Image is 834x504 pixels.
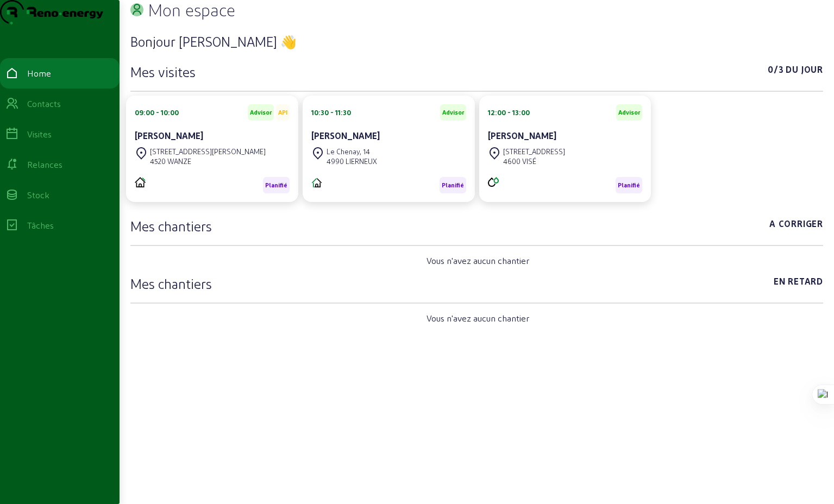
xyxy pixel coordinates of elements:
h3: Mes chantiers [130,217,212,235]
div: 4990 LIERNEUX [327,156,377,166]
div: [STREET_ADDRESS][PERSON_NAME] [150,147,266,156]
cam-card-title: [PERSON_NAME] [488,130,556,141]
span: Advisor [442,109,464,116]
div: 4520 WANZE [150,156,266,166]
span: Planifié [442,181,464,189]
div: Contacts [27,97,61,110]
div: Le Chenay, 14 [327,147,377,156]
div: 09:00 - 10:00 [135,108,179,117]
h3: Bonjour [PERSON_NAME] 👋 [130,33,823,50]
div: Tâches [27,219,54,232]
span: Du jour [786,63,823,80]
span: Planifié [618,181,640,189]
span: 0/3 [768,63,783,80]
span: Advisor [618,109,640,116]
img: PVELEC [135,177,146,187]
cam-card-title: [PERSON_NAME] [135,130,203,141]
div: 12:00 - 13:00 [488,108,530,117]
span: A corriger [769,217,823,235]
div: Stock [27,188,49,201]
div: 4600 VISÉ [503,156,565,166]
span: Advisor [250,109,272,116]
span: Vous n'avez aucun chantier [427,312,529,325]
div: 10:30 - 11:30 [311,108,351,117]
div: Home [27,67,51,80]
img: CIME [311,177,322,188]
div: Relances [27,158,62,171]
span: Vous n'avez aucun chantier [427,254,529,267]
div: Visites [27,128,52,141]
h3: Mes chantiers [130,275,212,292]
span: Planifié [265,181,287,189]
div: [STREET_ADDRESS] [503,147,565,156]
h3: Mes visites [130,63,196,80]
span: En retard [774,275,823,292]
img: HUM [488,177,499,187]
span: API [278,109,287,116]
cam-card-title: [PERSON_NAME] [311,130,380,141]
